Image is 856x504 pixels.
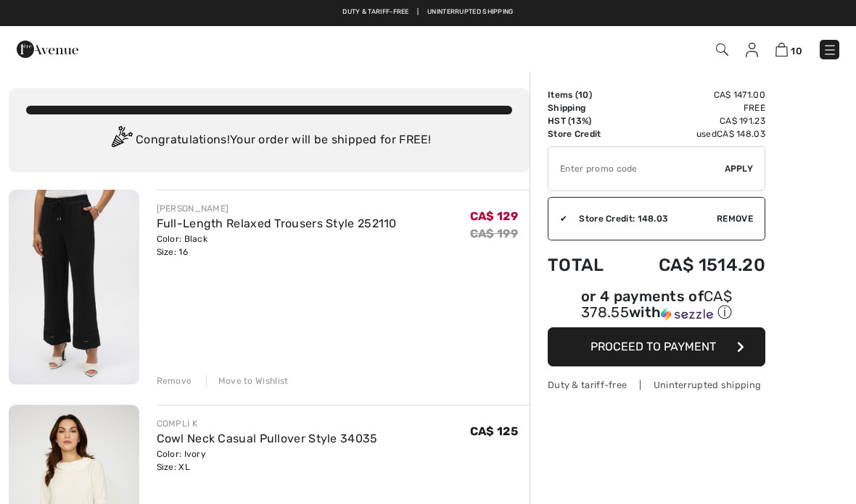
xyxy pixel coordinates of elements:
[157,232,397,259] div: Color: Black Size: 16
[548,212,567,225] div: ✔
[548,101,622,114] td: Shipping
[746,43,758,57] img: My Info
[548,127,622,140] td: Store Credit
[548,240,622,290] td: Total
[470,424,518,438] span: CA$ 125
[157,217,397,230] a: Full-Length Relaxed Trousers Style 252110
[622,127,765,140] td: used
[622,240,765,290] td: CA$ 1514.20
[157,448,378,474] div: Color: Ivory Size: XL
[567,212,717,225] div: Store Credit: 148.03
[717,212,753,225] span: Remove
[590,340,716,353] span: Proceed to Payment
[622,88,765,101] td: CA$ 1471.00
[157,202,397,215] div: [PERSON_NAME]
[775,43,788,56] img: Shopping Bag
[17,35,78,64] img: 1ère Avenue
[661,308,713,321] img: Sezzle
[581,287,732,321] span: CA$ 378.55
[548,290,765,327] div: or 4 payments ofCA$ 378.55withSezzle Click to learn more about Sezzle
[470,227,518,240] s: CA$ 199
[548,88,622,101] td: Items ( )
[716,43,728,56] img: Search
[622,114,765,127] td: CA$ 191.23
[725,162,754,175] span: Apply
[9,190,139,385] img: Full-Length Relaxed Trousers Style 252110
[26,126,512,155] div: Congratulations! Your order will be shipped for FREE!
[206,374,289,387] div: Move to Wishlist
[107,126,136,155] img: Congratulation2.svg
[548,327,765,366] button: Proceed to Payment
[791,46,802,56] span: 10
[157,432,378,445] a: Cowl Neck Casual Pullover Style 34035
[17,41,78,55] a: 1ère Avenue
[823,43,837,57] img: Menu
[548,290,765,322] div: or 4 payments of with
[717,129,765,139] span: CA$ 148.03
[470,209,518,223] span: CA$ 129
[578,90,589,100] span: 10
[622,101,765,114] td: Free
[548,147,725,190] input: Promo code
[548,114,622,127] td: HST (13%)
[548,378,765,392] div: Duty & tariff-free | Uninterrupted shipping
[157,374,192,387] div: Remove
[775,41,802,58] a: 10
[157,417,378,430] div: COMPLI K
